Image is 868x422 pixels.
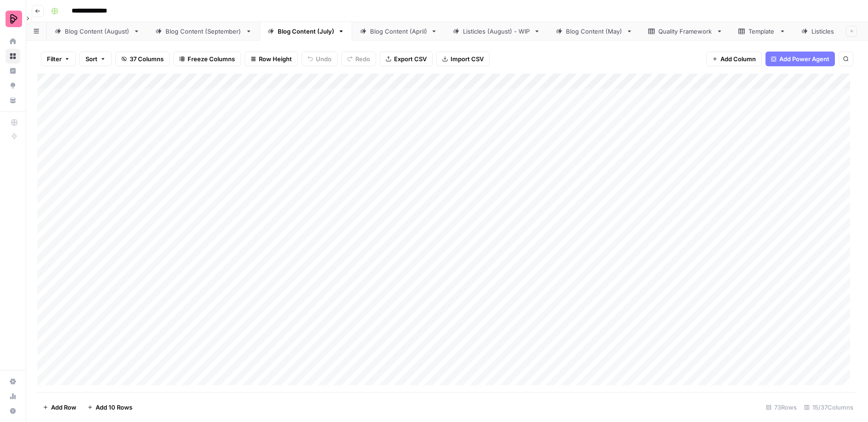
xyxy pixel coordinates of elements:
[451,54,484,64] span: Import CSV
[47,54,62,64] span: Filter
[96,403,132,412] span: Add 10 Rows
[800,400,857,415] div: 15/37 Columns
[370,27,427,36] div: Blog Content (April)
[720,54,756,64] span: Add Column
[302,52,337,66] button: Undo
[355,54,370,64] span: Redo
[6,389,20,404] a: Usage
[47,22,148,40] a: Blog Content (August)
[779,54,829,64] span: Add Power Agent
[51,403,76,412] span: Add Row
[148,22,260,40] a: Blog Content (September)
[37,400,82,415] button: Add Row
[436,52,490,66] button: Import CSV
[352,22,445,40] a: Blog Content (April)
[188,54,235,64] span: Freeze Columns
[463,27,530,36] div: Listicles (August) - WIP
[6,34,20,49] a: Home
[394,54,427,64] span: Export CSV
[6,404,20,418] button: Help + Support
[706,52,762,66] button: Add Column
[260,22,352,40] a: Blog Content (July)
[6,64,20,78] a: Insights
[316,54,331,64] span: Undo
[811,27,835,36] div: Listicles
[765,52,835,66] button: Add Power Agent
[173,52,241,66] button: Freeze Columns
[548,22,640,40] a: Blog Content (May)
[658,27,713,36] div: Quality Framework
[380,52,433,66] button: Export CSV
[566,27,622,36] div: Blog Content (May)
[731,22,794,40] a: Template
[762,400,800,415] div: 73 Rows
[86,54,97,64] span: Sort
[130,54,164,64] span: 37 Columns
[6,374,20,389] a: Settings
[748,27,776,36] div: Template
[6,7,20,30] button: Workspace: Preply
[259,54,292,64] span: Row Height
[341,52,376,66] button: Redo
[115,52,170,66] button: 37 Columns
[82,400,138,415] button: Add 10 Rows
[6,49,20,64] a: Browse
[794,22,853,40] a: Listicles
[41,52,76,66] button: Filter
[6,93,20,108] a: Your Data
[6,78,20,93] a: Opportunities
[640,22,731,40] a: Quality Framework
[245,52,298,66] button: Row Height
[6,11,22,27] img: Preply Logo
[65,27,130,36] div: Blog Content (August)
[445,22,548,40] a: Listicles (August) - WIP
[166,27,242,36] div: Blog Content (September)
[80,52,112,66] button: Sort
[278,27,334,36] div: Blog Content (July)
